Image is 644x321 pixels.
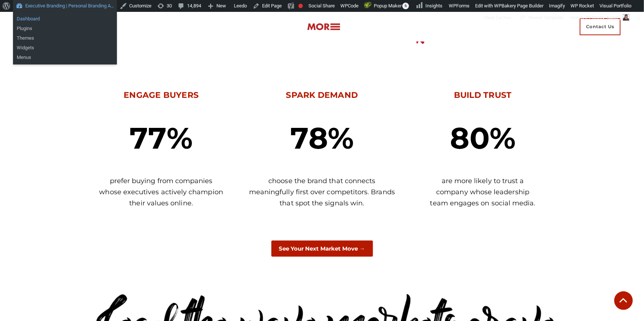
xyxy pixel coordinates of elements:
a: Howdy, [567,12,632,24]
a: Dashboard [13,14,117,24]
p: choose the brand that connects meaningfully first over competitors. Brands that spot the signals ... [247,176,397,209]
span: Insights [425,3,442,9]
a: Widgets [13,43,117,53]
ul: Executive Branding | Personal Branding A… [13,31,117,64]
a: Themes [13,33,117,43]
div: Clear Caches [480,12,515,24]
img: more-btn.png [307,23,340,31]
p: 78% [247,114,397,163]
span: Reveal Template [529,12,563,24]
p: are more likely to trust a company whose leadership team engages on social media. [408,176,558,209]
span: Contact Us [580,18,621,35]
a: Plugins [13,24,117,33]
span: 6 [402,3,409,9]
a: Contact Us [575,12,625,42]
b: BUILD TRUST [454,90,511,100]
ul: Executive Branding | Personal Branding A… [13,12,117,36]
p: 80% [408,114,558,163]
p: 77% [86,114,236,163]
b: SPARK DEMAND [286,90,358,100]
button: See Your Next Market Move → [271,241,373,257]
span: [PERSON_NAME] [585,15,621,20]
div: Needs improvement [298,4,303,8]
a: Menus [13,53,117,62]
p: prefer buying from companies whose executives actively champion their values online. [86,176,236,209]
b: ENGAGE BUYERS [124,90,199,100]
